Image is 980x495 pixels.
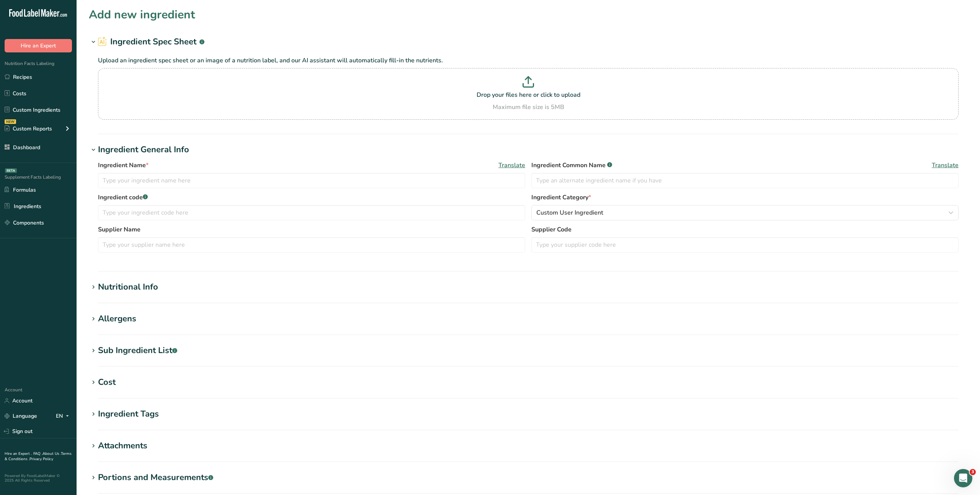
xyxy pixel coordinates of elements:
[98,376,116,389] div: Cost
[531,225,959,234] label: Supplier Code
[98,313,136,325] div: Allergens
[531,161,612,170] span: Ingredient Common Name
[5,125,52,133] div: Custom Reports
[29,456,53,462] a: Privacy Policy
[98,344,177,357] div: Sub Ingredient List
[100,90,957,99] p: Drop your files here or click to upload
[98,36,204,48] h2: Ingredient Spec Sheet
[5,451,72,462] a: Terms & Conditions .
[98,56,959,65] p: Upload an ingredient spec sheet or an image of a nutrition label, and our AI assistant will autom...
[98,471,213,484] div: Portions and Measurements
[56,412,72,421] div: EN
[5,451,32,456] a: Hire an Expert .
[498,161,525,170] span: Translate
[98,173,525,188] input: Type your ingredient name here
[970,469,976,475] span: 3
[932,161,959,170] span: Translate
[5,474,72,483] div: Powered By FoodLabelMaker © 2025 All Rights Reserved
[98,193,525,202] label: Ingredient code
[98,281,158,293] div: Nutritional Info
[5,409,37,423] a: Language
[98,408,159,420] div: Ingredient Tags
[98,161,149,170] span: Ingredient Name
[531,237,959,252] input: Type your supplier code here
[98,440,147,452] div: Attachments
[98,225,525,234] label: Supplier Name
[98,143,189,156] div: Ingredient General Info
[33,451,42,456] a: FAQ .
[100,103,957,112] div: Maximum file size is 5MB
[531,173,959,188] input: Type an alternate ingredient name if you have
[536,208,603,217] span: Custom User Ingredient
[5,168,17,173] div: BETA
[531,193,959,202] label: Ingredient Category
[531,205,959,220] button: Custom User Ingredient
[5,39,72,52] button: Hire an Expert
[5,119,16,124] div: NEW
[42,451,61,456] a: About Us .
[89,6,195,23] h1: Add new ingredient
[954,469,972,487] iframe: Intercom live chat
[98,205,525,220] input: Type your ingredient code here
[98,237,525,252] input: Type your supplier name here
